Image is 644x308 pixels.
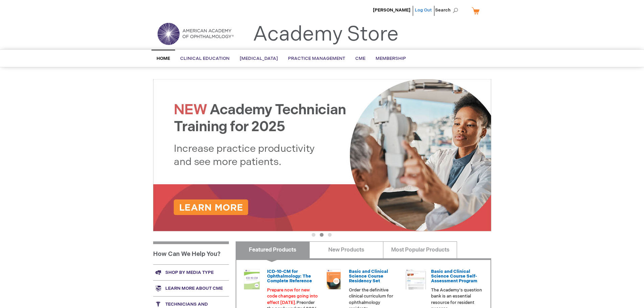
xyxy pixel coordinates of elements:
a: Log Out [415,7,432,13]
span: Practice Management [288,56,345,61]
span: Clinical Education [180,56,230,61]
a: Basic and Clinical Science Course Self-Assessment Program [431,269,477,284]
a: [PERSON_NAME] [373,7,410,13]
span: [MEDICAL_DATA] [240,56,278,61]
a: Academy Store [253,22,399,47]
a: Learn more about CME [153,280,229,296]
button: 2 of 3 [320,233,324,237]
img: 0120008u_42.png [242,269,262,289]
h1: How Can We Help You? [153,241,229,264]
a: Basic and Clinical Science Course Residency Set [349,269,388,284]
button: 3 of 3 [328,233,332,237]
span: Home [157,56,170,61]
img: 02850963u_47.png [324,269,344,289]
span: Membership [376,56,406,61]
font: Prepare now for new code changes going into effect [DATE]. [267,287,318,305]
img: bcscself_20.jpg [406,269,426,289]
a: Featured Products [236,241,310,258]
span: Search [435,3,461,17]
span: CME [355,56,365,61]
a: Shop by media type [153,264,229,280]
a: Most Popular Products [383,241,457,258]
a: ICD-10-CM for Ophthalmology: The Complete Reference [267,269,312,284]
button: 1 of 3 [312,233,315,237]
a: New Products [309,241,383,258]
